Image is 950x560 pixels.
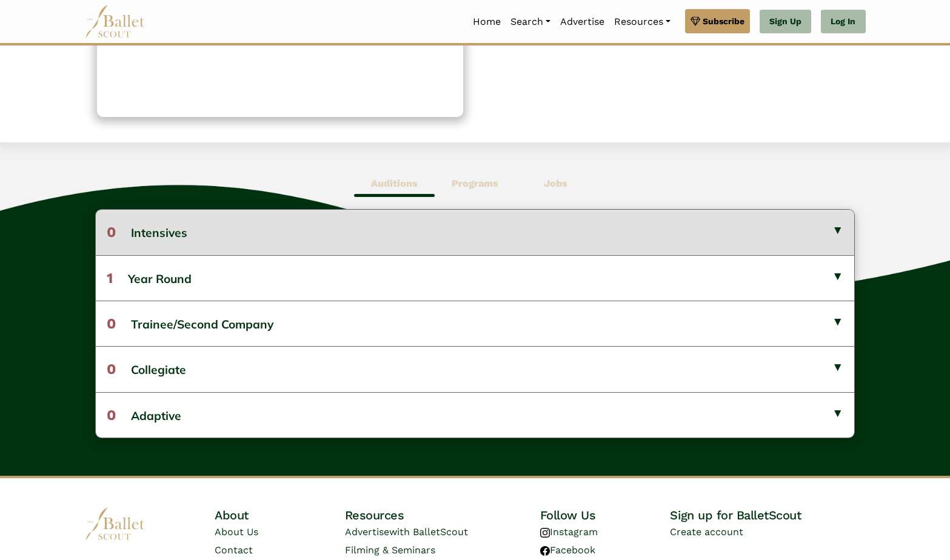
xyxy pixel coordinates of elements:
[215,544,253,556] a: Contact
[107,361,116,378] span: 0
[371,178,418,189] b: Auditions
[107,407,116,424] span: 0
[389,526,468,538] span: with BalletScout
[345,526,468,538] a: Advertisewith BalletScout
[540,526,598,538] a: Instagram
[107,270,113,287] span: 1
[544,178,567,189] b: Jobs
[821,10,865,34] a: Log In
[540,546,550,556] img: facebook logo
[760,10,811,34] a: Sign Up
[670,507,865,523] h4: Sign up for BalletScout
[85,507,146,541] img: logo
[540,544,595,556] a: Facebook
[345,507,540,523] h4: Resources
[468,9,506,35] a: Home
[540,528,550,538] img: instagram logo
[107,224,116,241] span: 0
[96,392,855,438] button: 0Adaptive
[452,178,498,189] b: Programs
[670,526,743,538] a: Create account
[107,315,116,332] span: 0
[691,15,700,28] img: gem.svg
[555,9,609,35] a: Advertise
[703,15,744,28] span: Subscribe
[96,346,855,392] button: 0Collegiate
[96,210,855,255] button: 0Intensives
[215,526,258,538] a: About Us
[215,507,345,523] h4: About
[96,301,855,346] button: 0Trainee/Second Company
[345,544,435,556] a: Filming & Seminars
[685,9,750,33] a: Subscribe
[609,9,675,35] a: Resources
[96,255,855,301] button: 1Year Round
[506,9,555,35] a: Search
[540,507,671,523] h4: Follow Us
